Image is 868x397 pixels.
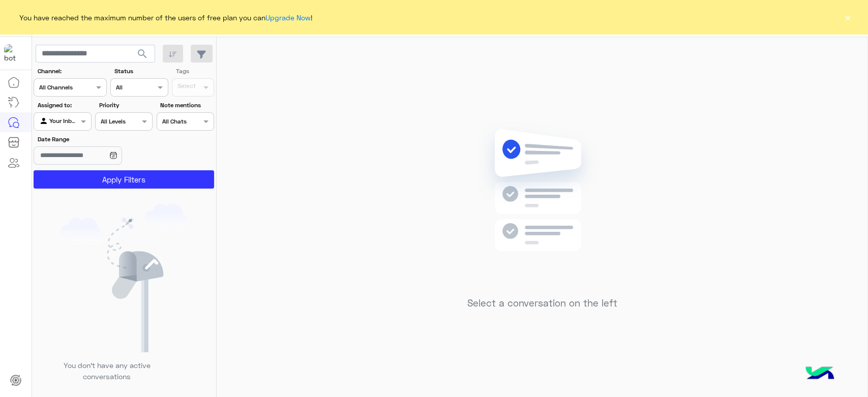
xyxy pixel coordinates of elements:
img: 713415422032625 [4,44,22,63]
label: Note mentions [160,101,213,110]
img: no messages [469,121,616,290]
h5: Select a conversation on the left [467,297,617,309]
button: × [843,12,853,22]
span: You have reached the maximum number of the users of free plan you can ! [19,12,312,23]
button: Apply Filters [34,170,214,189]
label: Priority [99,101,152,110]
a: Upgrade Now [265,13,311,22]
label: Channel: [38,67,106,76]
label: Date Range [38,135,152,144]
img: hulul-logo.png [802,356,837,392]
img: empty users [60,204,188,352]
p: You don’t have any active conversations [55,360,158,382]
label: Status [114,67,167,76]
label: Assigned to: [38,101,90,110]
button: search [130,45,155,67]
span: search [136,48,148,60]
